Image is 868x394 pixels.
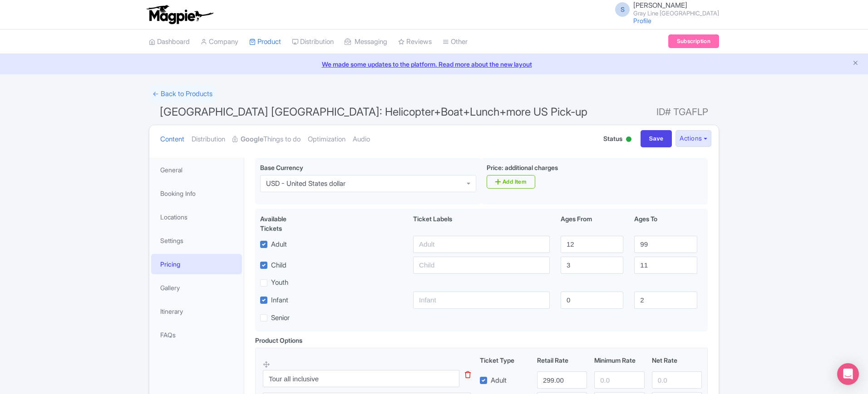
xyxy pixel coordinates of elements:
[837,363,859,385] div: Open Intercom Messenger
[192,125,225,154] a: Distribution
[603,134,622,143] span: Status
[591,355,648,365] div: Minimum Rate
[149,85,216,103] a: ← Back to Products
[443,29,468,54] a: Other
[398,29,432,54] a: Reviews
[160,105,587,118] span: [GEOGRAPHIC_DATA] [GEOGRAPHIC_DATA]: Helicopter+Boat+Lunch+more US Pick-up
[241,134,263,145] strong: Google
[555,214,629,233] div: Ages From
[160,125,184,154] a: Content
[271,295,288,306] label: Infant
[408,214,555,233] div: Ticket Labels
[255,336,302,345] div: Product Options
[151,207,242,227] a: Locations
[487,175,535,189] a: Add Item
[151,160,242,180] a: General
[652,371,702,389] input: 0.0
[413,257,550,274] input: Child
[249,29,281,54] a: Product
[149,29,190,54] a: Dashboard
[144,5,215,24] img: logo-ab69f6fb50320c5b225c76a69d11143b.png
[491,375,507,386] label: Adult
[852,58,859,69] button: Close announcement
[151,230,242,251] a: Settings
[271,239,287,250] label: Adult
[232,125,301,154] a: GoogleThings to do
[476,355,533,365] div: Ticket Type
[271,313,290,323] label: Senior
[615,2,630,17] span: S
[151,183,242,204] a: Booking Info
[260,214,309,233] div: Available Tickets
[151,277,242,298] a: Gallery
[648,355,705,365] div: Net Rate
[308,125,345,154] a: Optimization
[353,125,370,154] a: Audio
[487,163,558,172] label: Price: additional charges
[266,180,345,188] div: USD - United States dollar
[151,325,242,345] a: FAQs
[151,301,242,321] a: Itinerary
[292,29,334,54] a: Distribution
[201,29,238,54] a: Company
[345,29,387,54] a: Messaging
[633,1,687,10] span: [PERSON_NAME]
[656,103,708,121] span: ID# TGAFLP
[413,236,550,253] input: Adult
[594,371,644,389] input: 0.0
[537,371,587,389] input: 0.0
[271,277,288,288] label: Youth
[533,355,591,365] div: Retail Rate
[629,214,702,233] div: Ages To
[624,133,633,147] div: Active
[668,34,719,48] a: Subscription
[676,130,711,147] button: Actions
[263,370,459,387] input: Option Name
[633,10,719,16] small: Gray Line [GEOGRAPHIC_DATA]
[260,164,303,171] span: Base Currency
[610,2,719,16] a: S [PERSON_NAME] Gray Line [GEOGRAPHIC_DATA]
[271,260,286,271] label: Child
[413,292,550,309] input: Infant
[641,130,672,147] input: Save
[151,254,242,274] a: Pricing
[633,17,651,24] a: Profile
[5,59,863,69] a: We made some updates to the platform. Read more about the new layout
